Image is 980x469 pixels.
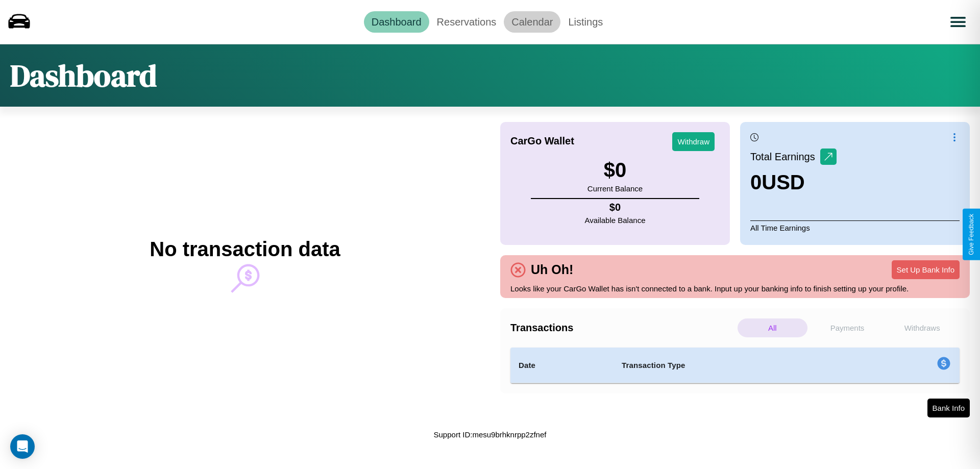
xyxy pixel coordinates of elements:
button: Withdraw [672,132,715,151]
h4: CarGo Wallet [510,135,574,147]
h3: $ 0 [587,159,643,182]
p: All Time Earnings [750,220,960,235]
div: Give Feedback [968,214,975,255]
table: simple table [510,348,960,383]
div: Open Intercom Messenger [10,434,35,459]
p: Withdraws [887,318,957,337]
p: Support ID: mesu9brhknrpp2zfnef [434,428,547,441]
p: Total Earnings [750,147,820,166]
p: Current Balance [587,182,643,195]
a: Dashboard [364,11,429,33]
p: All [738,318,807,337]
p: Available Balance [585,213,646,227]
h4: Uh Oh! [526,262,578,277]
a: Calendar [504,11,560,33]
h4: Transactions [510,322,735,334]
h3: 0 USD [750,171,837,194]
h2: No transaction data [150,238,340,261]
button: Bank Info [927,399,970,417]
h4: Date [519,359,605,372]
button: Open menu [944,8,972,36]
h4: Transaction Type [622,359,853,372]
h4: $ 0 [585,202,646,213]
a: Reservations [429,11,504,33]
a: Listings [560,11,610,33]
h1: Dashboard [10,55,157,96]
p: Payments [813,318,883,337]
button: Set Up Bank Info [892,260,960,279]
p: Looks like your CarGo Wallet has isn't connected to a bank. Input up your banking info to finish ... [510,282,960,295]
